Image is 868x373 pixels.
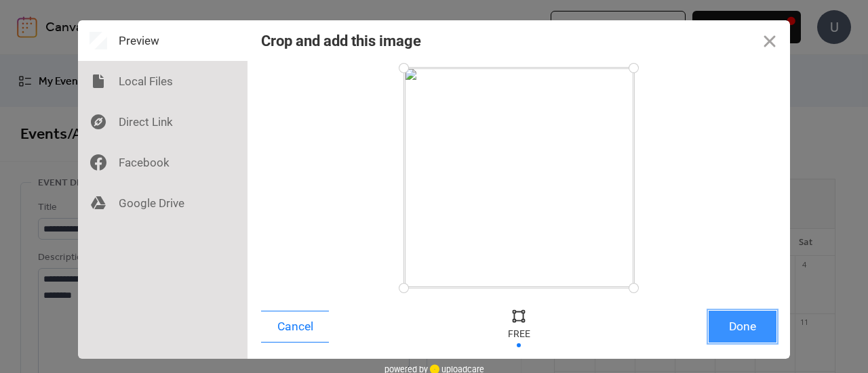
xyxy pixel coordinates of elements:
[749,20,790,61] button: Close
[261,32,421,49] div: Crop and add this image
[709,311,776,343] button: Done
[78,142,248,183] div: Facebook
[261,311,329,343] button: Cancel
[78,20,248,61] div: Preview
[78,183,248,223] div: Google Drive
[78,61,248,102] div: Local Files
[78,102,248,142] div: Direct Link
